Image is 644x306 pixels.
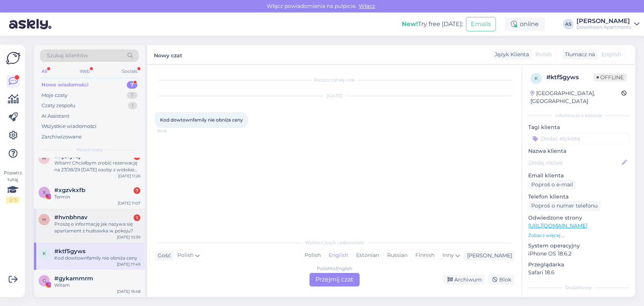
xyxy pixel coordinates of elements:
[41,112,69,120] div: AI Assistant
[357,3,377,9] span: Włącz
[528,147,629,155] p: Nazwa klienta
[78,66,91,76] div: Web
[528,222,587,229] a: [URL][DOMAIN_NAME]
[411,250,438,261] div: Finnish
[41,133,82,141] div: Zarchiwizowane
[576,18,631,24] div: [PERSON_NAME]
[528,123,629,131] p: Tagi klienta
[160,117,243,123] span: Kod dowtownfamily nie obniża ceny
[54,221,140,234] div: Proszę o informację jak nazywa się apartament z huśtawka w pokoju?
[528,232,629,239] p: Zobacz więcej ...
[528,214,629,222] p: Odwiedzone strony
[528,269,629,277] p: Safari 18.6
[117,261,140,267] div: [DATE] 17:49
[120,66,139,76] div: Socials
[402,20,418,28] b: New!
[528,201,601,211] div: Poproś o numer telefonu
[383,250,411,261] div: Russian
[41,92,68,99] div: Moje czaty
[301,250,324,261] div: Polish
[76,146,103,153] span: Nowe czaty
[546,73,593,82] div: # ktf5gyws
[155,239,514,246] div: Wybierz język i odpowiedz
[47,52,88,60] span: Szukaj klientów
[466,17,496,31] button: Emails
[134,214,140,221] div: 1
[528,172,629,180] p: Email klienta
[528,284,629,291] div: Dodatkowy
[157,128,185,134] span: 17:49
[528,180,576,190] div: Poproś o e-mail
[41,123,97,130] div: Wszystkie wiadomości
[529,158,620,167] input: Dodaj nazwę
[54,248,86,255] span: #ktf5gyws
[54,160,140,173] div: Witam! Chciałbym zrobić rezerwację na 27/28/29 [DATE] osoby z widokiem na [GEOGRAPHIC_DATA] można...
[118,200,140,206] div: [DATE] 11:07
[309,273,360,286] div: Przejmij czat
[42,217,46,222] span: h
[54,214,88,221] span: #hvnbhnav
[43,189,46,195] span: x
[464,252,512,260] div: [PERSON_NAME]
[576,18,639,30] a: [PERSON_NAME]Downtown Apartments
[402,20,463,29] div: Try free [DATE]:
[41,81,89,89] div: Nowe wiadomości
[492,51,529,58] div: Język Klienta
[127,92,137,99] div: 7
[505,17,545,31] div: online
[155,252,171,260] div: Gość
[134,187,140,194] div: 7
[443,252,454,258] span: Inny
[528,133,629,144] input: Dodać etykietę
[443,275,485,285] div: Archiwum
[535,51,552,58] span: Polish
[317,265,352,272] div: Polish to English
[530,89,621,105] div: [GEOGRAPHIC_DATA], [GEOGRAPHIC_DATA]
[535,75,538,81] span: k
[324,250,352,261] div: English
[43,278,46,283] span: g
[42,155,46,161] span: h
[528,250,629,258] p: iPhone OS 18.6.2
[54,187,85,194] span: #xgzvkxfb
[528,193,629,201] p: Telefon klienta
[177,251,194,260] span: Polish
[40,66,49,76] div: All
[528,261,629,269] p: Przeglądarka
[43,251,46,256] span: k
[601,51,621,58] span: English
[352,250,383,261] div: Estonian
[128,102,137,109] div: 1
[6,51,20,65] img: Askly Logo
[117,289,140,294] div: [DATE] 16:48
[117,234,140,240] div: [DATE] 10:39
[54,255,140,261] div: Kod dowtownfamily nie obniża ceny
[593,73,627,81] span: Offline
[154,49,182,60] label: Nowy czat
[528,242,629,250] p: System operacyjny
[563,19,573,29] div: AS
[562,51,595,58] div: Tłumacz na
[6,169,20,203] div: Popatrz tutaj
[6,197,20,203] div: 2 / 3
[41,102,75,109] div: Czaty zespołu
[54,275,93,282] span: #gykammrm
[528,295,629,303] p: Notatki
[54,282,140,289] div: Witam
[576,24,631,30] div: Downtown Apartments
[127,81,137,89] div: 7
[488,275,514,285] div: Blok
[155,77,514,83] div: Rozpoczął się czat
[54,194,140,200] div: Termin
[118,173,140,179] div: [DATE] 11:26
[155,92,514,99] div: [DATE]
[528,112,629,119] div: Informacje o kliencie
